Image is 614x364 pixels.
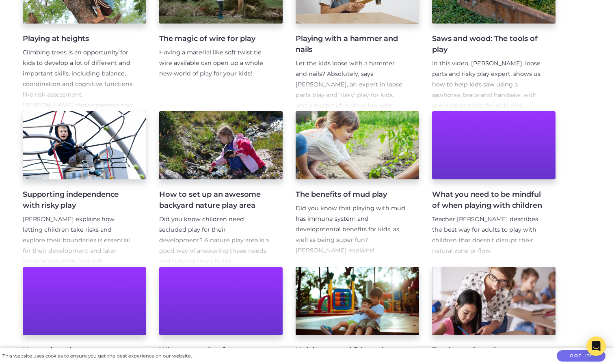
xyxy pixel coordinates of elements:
[557,350,605,362] button: Got it!
[159,33,270,44] h4: The magic of wire for play
[432,215,538,254] span: Teacher [PERSON_NAME] describes the best way for adults to play with children that doesn’t disrup...
[296,60,402,120] span: Let the kids loose with a hammer and nails? Absolutely, says [PERSON_NAME], an expert in loose pa...
[296,189,406,200] h4: The benefits of mud play
[159,111,283,267] a: How to set up an awesome backyard nature play area Did you know children need secluded play for t...
[23,215,130,276] span: [PERSON_NAME] explains how letting children take risks and explore their boundaries is essential ...
[296,111,419,267] a: The benefits of mud play Did you know that playing with mud has immune system and developmental b...
[432,111,556,267] a: What you need to be mindful of when playing with children Teacher [PERSON_NAME] describes the bes...
[432,33,543,55] h4: Saws and wood: The tools of play
[159,49,263,77] span: Having a material like soft twist tie wire available can open up a whole new world of play for yo...
[586,336,606,356] div: Open Intercom Messenger
[23,49,133,129] span: Climbing trees is an opportunity for kids to develop a lot of different and important skills, inc...
[159,189,270,211] h4: How to set up an awesome backyard nature play area
[432,60,540,130] span: In this video, [PERSON_NAME], loose parts and risky play expert, shows us how to help kids saw us...
[23,189,133,211] h4: Supporting independence with risky play
[2,352,192,360] div: This website uses cookies to ensure you get the best experience on our website.
[23,33,133,44] h4: Playing at heights
[23,111,146,267] a: Supporting independence with risky play [PERSON_NAME] explains how letting children take risks an...
[432,189,543,211] h4: What you need to be mindful of when playing with children
[296,33,406,55] h4: Playing with a hammer and nails
[296,205,405,254] span: Did you know that playing with mud has immune system and developmental benefits for kids, as well...
[159,215,269,286] span: Did you know children need secluded play for their development? A nature play area is a good way ...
